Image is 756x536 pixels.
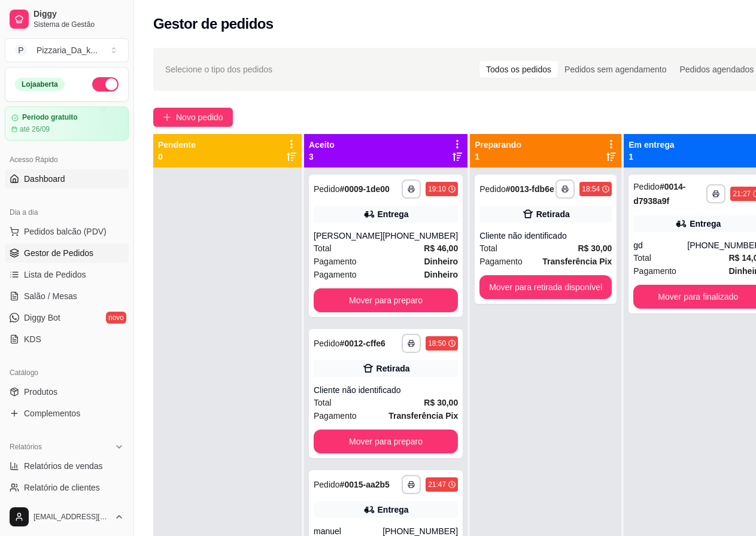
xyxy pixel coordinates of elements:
[5,203,129,222] div: Dia a dia
[388,411,458,421] strong: Transferência Pix
[5,150,129,169] div: Acesso Rápido
[5,363,129,382] div: Catálogo
[5,382,129,401] a: Produtos
[377,363,410,374] div: Retirada
[424,257,458,266] strong: Dinheiro
[5,456,129,476] a: Relatórios de vendas
[633,251,651,264] span: Total
[24,386,57,398] span: Produtos
[479,230,612,242] div: Cliente não identificado
[5,222,129,241] button: Pedidos balcão (PDV)
[340,339,385,348] strong: # 0012-cffe6
[629,139,674,151] p: Em entrega
[24,482,100,494] span: Relatório de clientes
[92,77,119,92] button: Alterar Status
[314,384,458,396] div: Cliente não identificado
[558,61,673,78] div: Pedidos sem agendamento
[479,61,558,78] div: Todos os pedidos
[314,288,458,312] button: Mover para preparo
[20,124,50,134] article: até 26/09
[24,173,65,185] span: Dashboard
[314,409,357,422] span: Pagamento
[340,480,390,489] strong: # 0015-aa2b5
[5,265,129,284] a: Lista de Pedidos
[37,44,98,56] div: Pizzaria_Da_k ...
[340,184,390,194] strong: # 0009-1de00
[314,242,332,255] span: Total
[633,182,660,191] span: Pedido
[690,218,721,230] div: Entrega
[165,63,272,76] span: Selecione o tipo dos pedidos
[475,139,521,151] p: Preparando
[479,242,497,255] span: Total
[24,247,93,259] span: Gestor de Pedidos
[34,512,110,522] span: [EMAIL_ADDRESS][DOMAIN_NAME]
[428,480,446,489] div: 21:47
[542,257,612,266] strong: Transferência Pix
[153,108,233,127] button: Novo pedido
[314,339,340,348] span: Pedido
[24,460,103,472] span: Relatórios de vendas
[24,333,41,345] span: KDS
[5,478,129,497] a: Relatório de clientes
[633,182,685,206] strong: # 0014-d7938a9f
[24,312,60,324] span: Diggy Bot
[633,264,676,278] span: Pagamento
[5,243,129,263] a: Gestor de Pedidos
[15,78,65,91] div: Loja aberta
[314,480,340,489] span: Pedido
[5,502,129,531] button: [EMAIL_ADDRESS][DOMAIN_NAME]
[536,208,570,220] div: Retirada
[24,226,107,237] span: Pedidos balcão (PDV)
[34,9,124,20] span: Diggy
[479,184,506,194] span: Pedido
[5,106,129,141] a: Período gratuitoaté 26/09
[24,290,77,302] span: Salão / Mesas
[5,330,129,349] a: KDS
[158,151,196,163] p: 0
[314,396,332,409] span: Total
[424,243,458,253] strong: R$ 46,00
[22,113,78,122] article: Período gratuito
[176,111,223,124] span: Novo pedido
[309,151,335,163] p: 3
[5,287,129,306] a: Salão / Mesas
[153,14,274,33] h2: Gestor de pedidos
[5,404,129,423] a: Complementos
[582,184,600,194] div: 18:54
[163,113,171,121] span: plus
[24,269,86,281] span: Lista de Pedidos
[34,20,124,29] span: Sistema de Gestão
[5,308,129,327] a: Diggy Botnovo
[428,184,446,194] div: 19:10
[314,268,357,281] span: Pagamento
[378,208,409,220] div: Entrega
[314,255,357,268] span: Pagamento
[479,275,612,299] button: Mover para retirada disponível
[10,442,42,452] span: Relatórios
[428,339,446,348] div: 18:50
[378,504,409,516] div: Entrega
[314,230,382,242] div: [PERSON_NAME]
[5,38,129,62] button: Select a team
[314,184,340,194] span: Pedido
[479,255,523,268] span: Pagamento
[475,151,521,163] p: 1
[158,139,196,151] p: Pendente
[424,398,458,407] strong: R$ 30,00
[633,239,687,251] div: gd
[15,44,27,56] span: P
[424,270,458,279] strong: Dinheiro
[629,151,674,163] p: 1
[733,189,751,199] div: 21:27
[309,139,335,151] p: Aceito
[506,184,554,194] strong: # 0013-fdb6e
[5,5,129,33] a: DiggySistema de Gestão
[24,407,80,419] span: Complementos
[382,230,458,242] div: [PHONE_NUMBER]
[5,169,129,188] a: Dashboard
[578,243,612,253] strong: R$ 30,00
[314,430,458,453] button: Mover para preparo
